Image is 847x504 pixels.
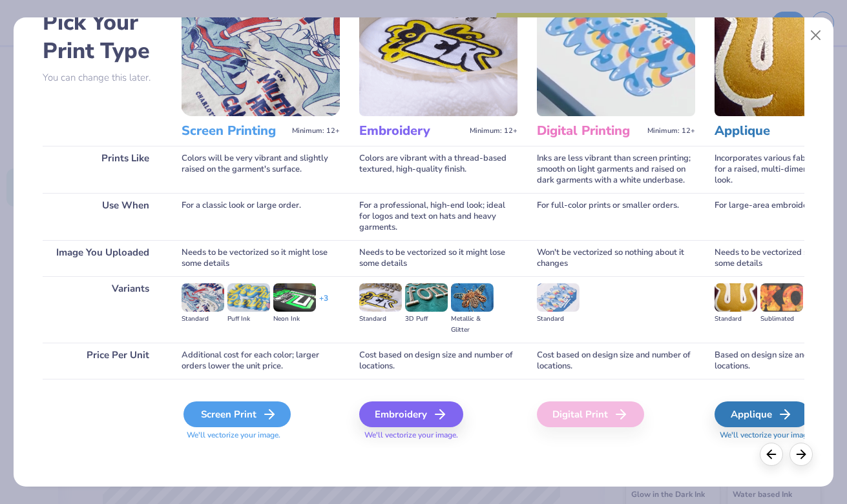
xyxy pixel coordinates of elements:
[227,314,270,325] div: Puff Ink
[405,283,448,312] img: 3D Puff
[359,283,402,312] img: Standard
[182,343,340,379] div: Additional cost for each color; larger orders lower the unit price.
[227,283,270,312] img: Puff Ink
[183,401,291,427] div: Screen Print
[715,314,757,325] div: Standard
[43,8,162,65] h2: Pick Your Print Type
[537,283,580,312] img: Standard
[43,343,162,379] div: Price Per Unit
[451,314,494,336] div: Metallic & Glitter
[359,430,518,441] span: We'll vectorize your image.
[182,123,287,139] h3: Screen Printing
[804,23,828,48] button: Close
[359,193,518,240] div: For a professional, high-end look; ideal for logos and text on hats and heavy garments.
[760,314,803,325] div: Sublimated
[451,283,494,312] img: Metallic & Glitter
[647,126,695,136] span: Minimum: 12+
[273,283,316,312] img: Neon Ink
[537,123,642,139] h3: Digital Printing
[182,283,224,312] img: Standard
[43,276,162,343] div: Variants
[359,146,518,193] div: Colors are vibrant with a thread-based textured, high-quality finish.
[182,430,340,441] span: We'll vectorize your image.
[182,240,340,276] div: Needs to be vectorized so it might lose some details
[537,193,695,240] div: For full-color prints or smaller orders.
[182,314,224,325] div: Standard
[537,401,644,427] div: Digital Print
[359,401,463,427] div: Embroidery
[43,146,162,193] div: Prints Like
[405,314,448,325] div: 3D Puff
[537,240,695,276] div: Won't be vectorized so nothing about it changes
[273,314,316,325] div: Neon Ink
[470,126,518,136] span: Minimum: 12+
[43,240,162,276] div: Image You Uploaded
[292,126,340,136] span: Minimum: 12+
[182,193,340,240] div: For a classic look or large order.
[182,146,340,193] div: Colors will be very vibrant and slightly raised on the garment's surface.
[715,401,810,427] div: Applique
[715,283,757,312] img: Standard
[43,193,162,240] div: Use When
[359,123,465,139] h3: Embroidery
[760,283,803,312] img: Sublimated
[537,343,695,379] div: Cost based on design size and number of locations.
[43,72,162,83] p: You can change this later.
[537,146,695,193] div: Inks are less vibrant than screen printing; smooth on light garments and raised on dark garments ...
[319,293,328,315] div: + 3
[359,314,402,325] div: Standard
[715,123,820,139] h3: Applique
[359,343,518,379] div: Cost based on design size and number of locations.
[537,314,580,325] div: Standard
[359,240,518,276] div: Needs to be vectorized so it might lose some details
